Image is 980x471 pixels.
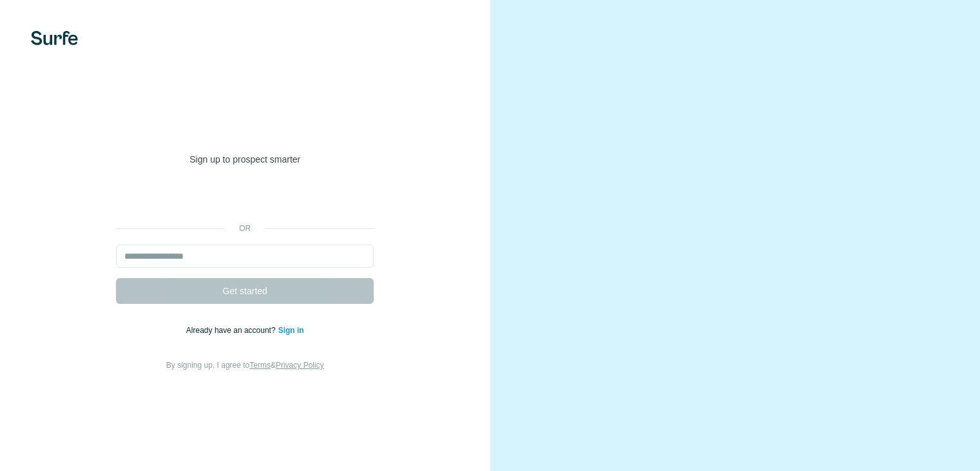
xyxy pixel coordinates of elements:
span: By signing up, I agree to & [166,361,324,370]
h1: Welcome to [GEOGRAPHIC_DATA] [116,99,374,150]
iframe: Sign in with Google Button [110,185,380,214]
p: Sign up to prospect smarter [116,153,374,166]
a: Privacy Policy [276,361,324,370]
a: Terms [249,361,271,370]
p: or [224,223,265,234]
a: Sign in [278,326,304,335]
span: Already have an account? [186,326,278,335]
img: Surfe's logo [31,31,78,45]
